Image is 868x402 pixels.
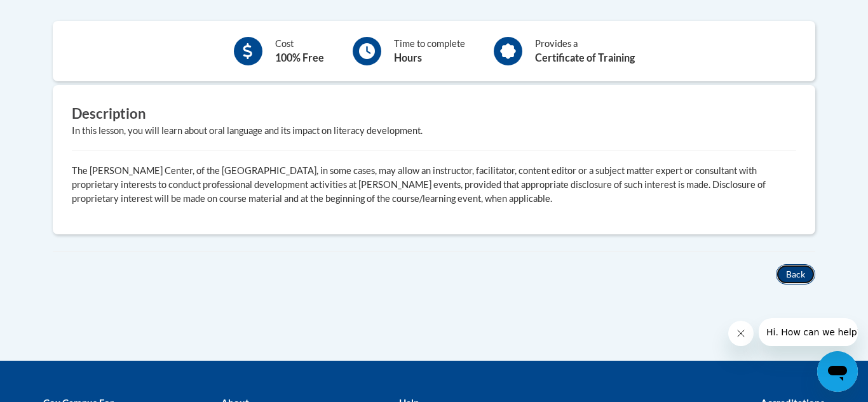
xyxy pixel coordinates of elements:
button: Back [776,264,815,285]
div: Provides a [535,37,635,65]
div: Time to complete [394,37,465,65]
div: In this lesson, you will learn about oral language and its impact on literacy development. [72,124,796,138]
iframe: Message from company [759,318,858,346]
iframe: Button to launch messaging window [817,351,858,392]
div: Cost [275,37,324,65]
h3: Description [72,104,796,124]
b: 100% Free [275,51,324,64]
b: Certificate of Training [535,51,635,64]
b: Hours [394,51,422,64]
iframe: Close message [728,321,754,346]
span: Hi. How can we help? [8,9,103,19]
p: The [PERSON_NAME] Center, of the [GEOGRAPHIC_DATA], in some cases, may allow an instructor, facil... [72,164,796,206]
